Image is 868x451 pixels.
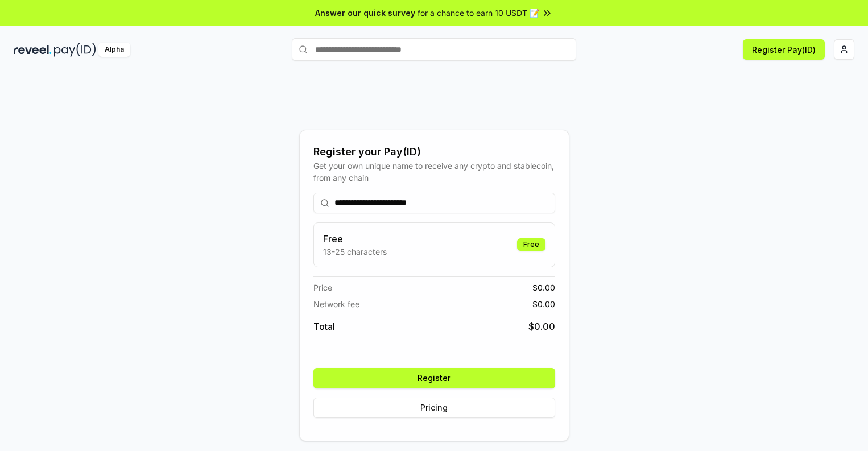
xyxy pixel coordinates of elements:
[323,232,387,246] h3: Free
[54,43,96,57] img: pay_id
[313,320,335,333] span: Total
[313,298,359,310] span: Network fee
[313,282,332,293] span: Price
[313,368,555,388] button: Register
[743,39,825,60] button: Register Pay(ID)
[532,282,555,293] span: $ 0.00
[313,160,555,184] div: Get your own unique name to receive any crypto and stablecoin, from any chain
[315,7,415,19] span: Answer our quick survey
[313,398,555,418] button: Pricing
[323,246,387,258] p: 13-25 characters
[517,238,545,251] div: Free
[14,43,52,57] img: reveel_dark
[98,43,130,57] div: Alpha
[418,7,539,19] span: for a chance to earn 10 USDT 📝
[532,298,555,310] span: $ 0.00
[528,320,555,333] span: $ 0.00
[313,144,555,160] div: Register your Pay(ID)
